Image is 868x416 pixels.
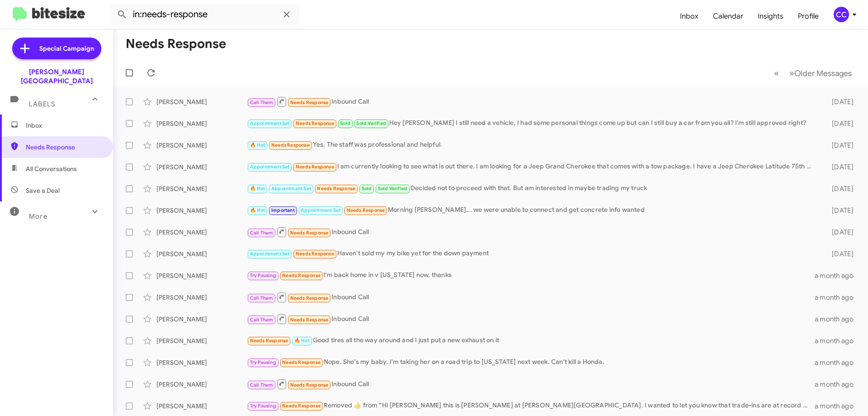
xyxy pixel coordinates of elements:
[26,121,103,130] span: Inbox
[156,402,247,411] div: [PERSON_NAME]
[290,230,329,236] span: Needs Response
[815,293,861,302] div: a month ago
[247,96,817,107] div: Inbound Call
[282,273,321,278] span: Needs Response
[26,143,103,152] span: Needs Response
[789,67,794,79] span: »
[774,67,779,79] span: «
[250,403,276,409] span: Try Pausing
[817,184,861,193] div: [DATE]
[317,186,355,191] span: Needs Response
[250,186,265,191] span: 🔥 Hot
[817,228,861,237] div: [DATE]
[26,164,77,173] span: All Conversations
[290,382,329,388] span: Needs Response
[156,380,247,389] div: [PERSON_NAME]
[247,118,817,129] div: Hey [PERSON_NAME] I still need a vehicle, I had some personal things come up but can I still buy ...
[290,295,329,301] span: Needs Response
[817,97,861,106] div: [DATE]
[817,249,861,258] div: [DATE]
[271,142,310,148] span: Needs Response
[769,64,784,82] button: Previous
[250,120,290,126] span: Appointment Set
[156,119,247,128] div: [PERSON_NAME]
[156,315,247,324] div: [PERSON_NAME]
[250,295,274,301] span: Call Them
[156,206,247,215] div: [PERSON_NAME]
[39,44,94,53] span: Special Campaign
[156,336,247,345] div: [PERSON_NAME]
[250,382,274,388] span: Call Them
[250,164,290,170] span: Appointment Set
[834,7,849,22] div: CC
[296,251,334,257] span: Needs Response
[26,186,60,195] span: Save a Deal
[301,207,340,213] span: Appointment Set
[250,273,276,278] span: Try Pausing
[817,163,861,172] div: [DATE]
[347,207,385,213] span: Needs Response
[784,64,857,82] button: Next
[247,357,815,368] div: Nope. She's my baby. I'm taking her on a road trip to [US_STATE] next week. Can't kill a Honda.
[282,403,321,409] span: Needs Response
[282,359,321,365] span: Needs Response
[250,359,276,365] span: Try Pausing
[250,251,290,257] span: Appointment Set
[247,378,815,390] div: Inbound Call
[296,120,334,126] span: Needs Response
[247,226,817,238] div: Inbound Call
[706,3,750,29] a: Calendar
[247,335,815,346] div: Good tires all the way around and I just put a new exhaust on it
[817,141,861,150] div: [DATE]
[250,317,274,323] span: Call Them
[156,293,247,302] div: [PERSON_NAME]
[247,249,817,259] div: Haven't sold my my bike yet for the down payment
[750,3,791,29] a: Insights
[294,338,310,344] span: 🔥 Hot
[247,183,817,194] div: Decided not to proceed with that. But am interested in maybe trading my truck
[247,162,817,172] div: I am currently looking to see what is out there. I am looking for a Jeep Grand Cherokee that come...
[156,271,247,280] div: [PERSON_NAME]
[126,37,226,51] h1: Needs Response
[815,271,861,280] div: a month ago
[250,100,274,105] span: Call Them
[247,270,815,281] div: I'm back home in v [US_STATE] now, thanks
[356,120,386,126] span: Sold Verified
[156,249,247,258] div: [PERSON_NAME]
[250,142,265,148] span: 🔥 Hot
[290,100,329,105] span: Needs Response
[815,402,861,411] div: a month ago
[271,207,295,213] span: Important
[250,338,288,344] span: Needs Response
[109,4,299,25] input: Search
[247,140,817,150] div: Yes. The staff was professional and helpful.
[791,3,826,29] a: Profile
[673,3,706,29] span: Inbox
[794,68,852,78] span: Older Messages
[826,7,858,22] button: CC
[340,120,350,126] span: Sold
[247,292,815,303] div: Inbound Call
[815,380,861,389] div: a month ago
[362,186,372,191] span: Sold
[290,317,329,323] span: Needs Response
[29,100,55,108] span: Labels
[378,186,408,191] span: Sold Verified
[769,64,857,82] nav: Page navigation example
[817,206,861,215] div: [DATE]
[12,38,101,59] a: Special Campaign
[815,358,861,367] div: a month ago
[247,313,815,325] div: Inbound Call
[29,212,47,220] span: More
[156,184,247,193] div: [PERSON_NAME]
[156,97,247,106] div: [PERSON_NAME]
[250,207,265,213] span: 🔥 Hot
[156,163,247,172] div: [PERSON_NAME]
[156,228,247,237] div: [PERSON_NAME]
[247,205,817,215] div: Morning [PERSON_NAME]... we were unable to connect and get concrete info wanted
[817,119,861,128] div: [DATE]
[815,336,861,345] div: a month ago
